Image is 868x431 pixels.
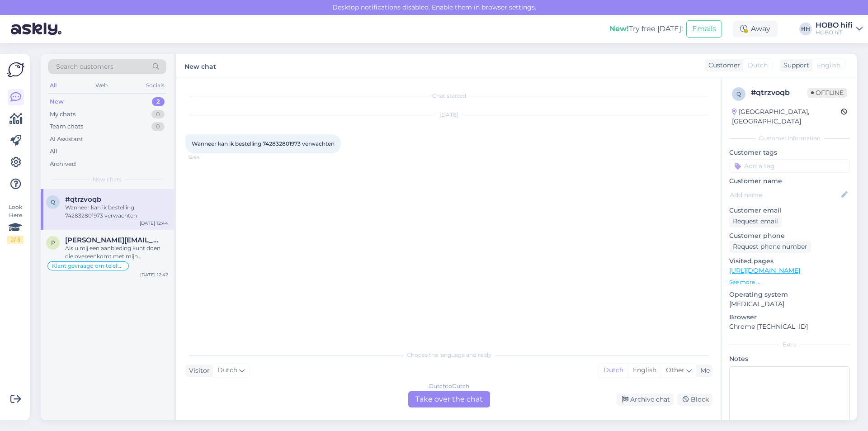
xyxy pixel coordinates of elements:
[217,365,237,375] span: Dutch
[729,266,800,275] a: [URL][DOMAIN_NAME]
[729,215,782,227] div: Request email
[807,88,847,98] span: Offline
[732,107,841,126] div: [GEOGRAPHIC_DATA], [GEOGRAPHIC_DATA]
[729,354,850,364] p: Notes
[152,97,165,106] div: 2
[408,391,490,407] div: Take over the chat
[7,61,24,78] img: Askly Logo
[729,341,850,349] div: Extra
[65,204,168,220] div: Wanneer kan ik bestelling 742832801973 verwachten
[192,140,335,147] span: Wanneer kan ik bestelling 742832801973 verwachten
[50,97,64,106] div: New
[50,160,76,169] div: Archived
[705,61,740,70] div: Customer
[748,61,768,70] span: Dutch
[816,22,863,36] a: HOBO hifiHOBO hifi
[185,351,712,359] div: Choose the language and reply
[52,263,124,269] span: Klant gevraagd om telefoonnummer
[65,236,159,244] span: peter.spaan@stratosfd.nl
[51,199,55,205] span: q
[50,135,83,144] div: AI Assistant
[729,134,850,142] div: Customer information
[50,147,57,156] div: All
[686,20,722,38] button: Emails
[816,29,853,36] div: HOBO hifi
[48,80,58,91] div: All
[730,190,840,200] input: Add name
[729,256,850,266] p: Visited pages
[185,111,712,119] div: [DATE]
[65,244,168,260] div: Als u mij een aanbieding kunt doen die overeenkomt met mijn verwachting rond [DATE][DATE] kunt u ...
[816,22,853,29] div: HOBO hifi
[50,122,83,131] div: Team chats
[729,290,850,299] p: Operating system
[609,24,629,33] b: New!
[697,366,710,375] div: Me
[729,231,850,241] p: Customer phone
[140,271,168,278] div: [DATE] 12:42
[151,110,165,119] div: 0
[94,80,109,91] div: Web
[65,195,101,204] span: #qtrzvoqb
[729,159,850,173] input: Add a tag
[429,382,469,390] div: Dutch to Dutch
[144,80,166,91] div: Socials
[51,239,55,246] span: p
[628,364,661,377] div: English
[817,61,840,70] span: English
[93,175,122,184] span: New chats
[751,87,807,98] div: # qtrzvoqb
[729,176,850,186] p: Customer name
[599,364,628,377] div: Dutch
[729,206,850,215] p: Customer email
[729,278,850,286] p: See more ...
[736,90,741,97] span: q
[140,220,168,227] div: [DATE] 12:44
[729,299,850,309] p: [MEDICAL_DATA]
[799,23,812,35] div: HH
[7,203,24,244] div: Look Here
[677,393,712,406] div: Block
[780,61,809,70] div: Support
[184,59,216,71] label: New chat
[185,366,210,375] div: Visitor
[188,154,222,161] span: 12:44
[151,122,165,131] div: 0
[729,148,850,157] p: Customer tags
[666,366,684,374] span: Other
[50,110,75,119] div: My chats
[56,62,113,71] span: Search customers
[185,92,712,100] div: Chat started
[729,313,850,322] p: Browser
[729,322,850,332] p: Chrome [TECHNICAL_ID]
[617,393,674,406] div: Archive chat
[733,21,778,37] div: Away
[729,241,811,253] div: Request phone number
[609,24,683,34] div: Try free [DATE]:
[7,236,24,244] div: 2 / 3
